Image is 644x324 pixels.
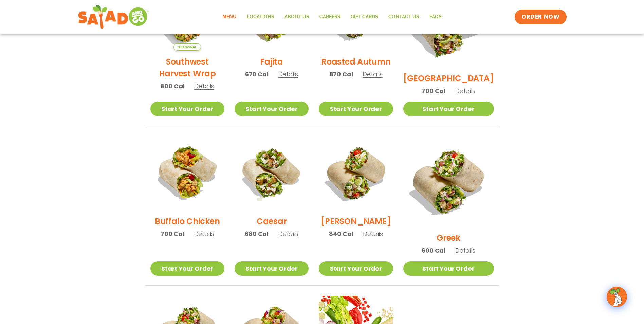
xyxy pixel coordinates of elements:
[173,43,201,51] span: Seasonal
[319,261,393,276] a: Start Your Order
[150,261,224,276] a: Start Your Order
[363,70,383,78] span: Details
[245,229,269,238] span: 680 Cal
[217,9,447,25] nav: Menu
[245,70,269,79] span: 670 Cal
[279,9,314,25] a: About Us
[257,215,287,227] h2: Caesar
[424,9,447,25] a: FAQs
[455,246,475,255] span: Details
[155,215,220,227] h2: Buffalo Chicken
[260,56,283,68] h2: Fajita
[521,13,559,21] span: ORDER NOW
[235,102,309,116] a: Start Your Order
[329,229,353,238] span: 840 Cal
[150,102,224,116] a: Start Your Order
[329,70,353,79] span: 870 Cal
[403,261,494,276] a: Start Your Order
[235,136,309,210] img: Product photo for Caesar Wrap
[150,136,224,210] img: Product photo for Buffalo Chicken Wrap
[217,9,242,25] a: Menu
[160,82,184,91] span: 800 Cal
[363,230,383,238] span: Details
[437,232,460,244] h2: Greek
[422,86,445,95] span: 700 Cal
[319,136,393,210] img: Product photo for Cobb Wrap
[321,215,391,227] h2: [PERSON_NAME]
[383,9,424,25] a: Contact Us
[607,287,626,306] img: wpChatIcon
[150,56,224,79] h2: Southwest Harvest Wrap
[194,230,214,238] span: Details
[319,102,393,116] a: Start Your Order
[278,230,298,238] span: Details
[515,10,566,24] a: ORDER NOW
[346,9,383,25] a: GIFT CARDS
[314,9,346,25] a: Careers
[403,102,494,116] a: Start Your Order
[161,229,184,238] span: 700 Cal
[455,87,475,95] span: Details
[235,261,309,276] a: Start Your Order
[278,70,298,78] span: Details
[403,136,494,227] img: Product photo for Greek Wrap
[321,56,391,68] h2: Roasted Autumn
[403,72,494,84] h2: [GEOGRAPHIC_DATA]
[242,9,279,25] a: Locations
[422,246,445,255] span: 600 Cal
[194,82,214,90] span: Details
[78,3,149,31] img: new-SAG-logo-768×292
